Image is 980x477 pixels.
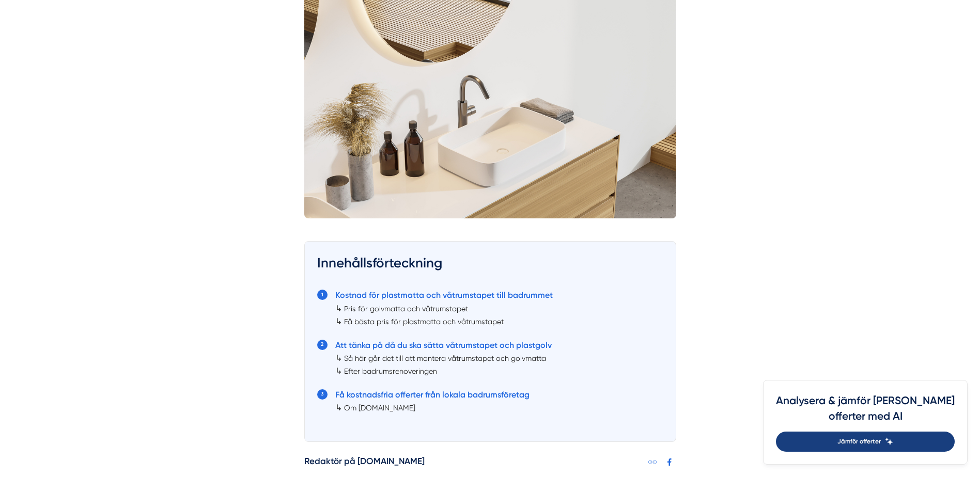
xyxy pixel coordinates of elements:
[344,404,415,412] a: Om [DOMAIN_NAME]
[776,432,955,452] a: Jämför offerter
[344,354,546,362] a: Så här går det till att montera våtrumstapet och golvmatta
[663,456,676,469] a: Dela på Facebook
[776,393,955,432] h4: Analysera & jämför [PERSON_NAME] offerter med AI
[304,454,425,471] h5: Redaktör på [DOMAIN_NAME]
[335,316,342,326] span: ↳
[335,353,342,363] span: ↳
[335,304,342,313] span: ↳
[335,290,553,300] a: Kostnad för plastmatta och våtrumstapet till badrummet
[344,367,437,375] a: Efter badrumsrenoveringen
[335,340,552,350] a: Att tänka på då du ska sätta våtrumstapet och plastgolv
[646,456,659,469] a: Kopiera länk
[344,317,504,326] a: Få bästa pris för plastmatta och våtrumstapet
[837,437,881,447] span: Jämför offerter
[335,366,342,376] span: ↳
[335,403,342,412] span: ↳
[665,458,674,466] svg: Facebook
[335,390,530,400] a: Få kostnadsfria offerter från lokala badrumsföretag
[317,254,663,278] h3: Innehållsförteckning
[344,305,468,313] a: Pris för golvmatta och våtrumstapet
